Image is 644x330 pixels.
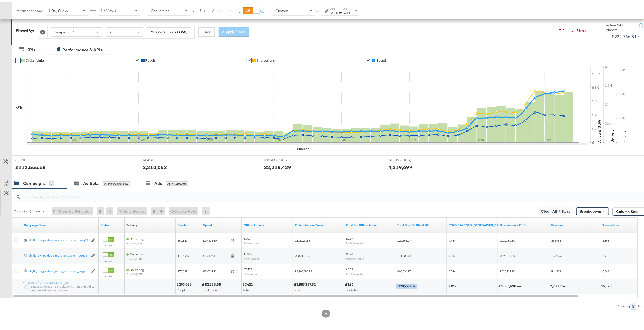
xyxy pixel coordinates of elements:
div: Ads [154,179,162,184]
span: 11,065 [244,250,252,254]
div: Attribution Window: [15,7,43,11]
button: Remove Filters [558,26,586,31]
div: Campaigns [23,179,46,184]
a: ✔ [15,56,21,61]
span: £2.19 [346,234,353,238]
a: Offline Actions. [295,221,342,225]
span: 9.44x [449,236,455,240]
a: Offline Actions. [244,221,291,225]
span: SPEND [15,156,54,160]
span: 37,455 [244,265,252,269]
sub: Per Offline Action [346,255,364,258]
div: 22,218,429 [264,161,291,169]
span: £56,744.91 [203,267,229,271]
span: 352,182 [178,236,187,240]
span: 8,902 [244,234,250,238]
span: £65,034.77 [397,267,411,271]
a: The total amount spent to date. [203,221,240,225]
span: Delivering [130,250,144,254]
div: Showing: [618,303,631,306]
span: Custom [275,6,288,11]
span: Delivering [130,266,144,270]
a: ROAS for weekly reporting using GA4 data and TCTC [449,221,503,225]
div: uk_tk_low_paidsoc_meta_apl...comm_aug25 [28,267,89,271]
label: Use Unified Attribution Setting: [193,6,241,11]
sub: ends on [DATE] [126,240,144,243]
div: 2,210,053 [143,161,167,169]
label: Active [103,273,114,276]
span: Delivering [130,235,144,239]
div: Performance & KPIs [62,45,103,51]
div: 3 [49,179,54,184]
span: £36,302.37 [203,252,229,256]
span: Impressions [257,57,275,60]
a: uk_tk_low_paidsoc_meta_apl...comm_aug25 [28,252,89,256]
span: £296,617.10 [500,252,515,256]
div: 4,319,699 [388,161,412,169]
div: £128,998.82 [396,282,417,287]
span: 1 Day Clicks [48,6,68,11]
div: £112,555.58 [202,280,222,285]
span: 970,339 [178,267,187,271]
div: KPIs [15,103,23,108]
span: CLICKS (LINK) [388,156,427,160]
span: Clicks (Link) [26,57,44,60]
span: Spend [376,57,386,60]
div: 2,788,334 [550,282,567,287]
text: Amount (GBP) [597,118,602,141]
span: 1,509,578 [551,252,563,256]
div: £112,555.58 [15,161,46,169]
text: Delivery [610,128,615,141]
span: Total [243,286,249,290]
span: 3,555 [602,236,609,240]
div: Timeline [297,145,310,149]
span: REACH [143,156,181,160]
button: Breakdowns [576,205,609,213]
div: All Filtered Ads [166,179,188,184]
label: Start: [330,5,338,8]
text: Actions [623,129,627,141]
label: End: [343,5,351,8]
div: [DATE] [343,8,351,13]
a: ✔ [247,56,252,61]
span: 336,954 [551,236,561,240]
div: £3,883,257.52 [294,280,317,285]
span: 7.13x [449,252,455,256]
span: Total Spend [202,286,219,290]
span: ↑ [315,9,320,11]
span: £2,760,888.93 [295,267,312,271]
div: KPIs [26,45,35,51]
div: All Filtered Ad Sets [103,179,130,184]
input: Enter a search term [147,25,191,35]
span: No Views [101,6,116,11]
sub: Offline Actions [244,240,259,243]
button: £222,766.31 [609,30,642,39]
sub: Per Offline Action [346,270,364,273]
span: Per Action [345,286,360,290]
sub: Offline Actions [244,270,259,273]
span: £3.28 [346,250,353,254]
sub: Per Offline Action [346,240,364,243]
sub: Offline Actions [244,255,259,258]
span: Reach [145,57,155,60]
span: Clear All Filters [541,206,570,213]
div: Filtered By: [16,26,34,31]
div: 8.01x [448,282,458,287]
span: £525,917.90 [500,267,515,271]
div: £222,766.31 [611,31,636,38]
span: 941,802 [551,267,561,271]
span: IMPRESSIONS [264,156,302,160]
div: 57,422 [243,280,254,285]
a: Shows the current state of your Ad Campaign. [101,221,122,225]
input: Search Campaigns by Name, ID or Objective [20,188,586,198]
div: 0 [97,205,106,213]
a: uk_tk_low_paidsoc_meta_apl...comm_aug25 [28,267,89,271]
a: uk_tk_low_paidsoc_meta_con...comm_aug25 [28,236,89,241]
a: Your campaign name. [24,221,97,225]
span: 8.09x [449,267,455,271]
span: £19,508.30 [203,236,229,240]
div: Campaigns ( 0 Selected) [14,207,48,212]
a: The number of people your ad was served to. [178,221,199,225]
